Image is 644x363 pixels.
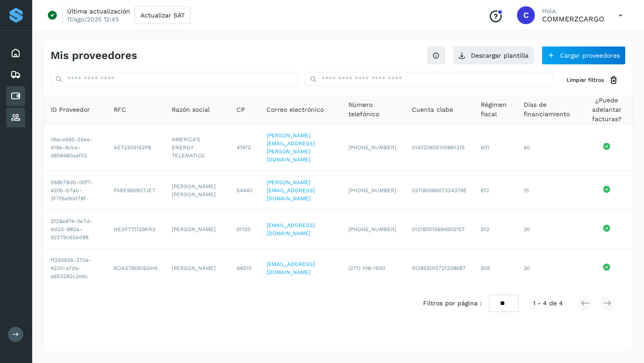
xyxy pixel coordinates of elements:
[348,187,396,194] span: [PHONE_NUMBER]
[348,100,398,119] span: Número telefónico
[106,249,165,287] td: BOAS780615GH9
[405,124,474,171] td: 014320655100861215
[114,105,126,114] span: RFC
[6,65,25,84] div: Embarques
[453,46,534,65] button: Descargar plantilla
[135,6,191,24] button: Actualizar SAT
[405,210,474,249] td: 012180015694903157
[474,210,517,249] td: 612
[43,210,106,249] td: 2f28e874-0e7d-4d2d-982a-92279c62ed88
[559,72,626,89] button: Limpiar filtros
[474,171,517,210] td: 612
[67,15,119,23] p: 11/ago/2025 12:45
[267,179,315,202] a: [PERSON_NAME][EMAIL_ADDRESS][DOMAIN_NAME]
[474,249,517,287] td: 605
[542,46,626,65] button: Cargar proveedores
[517,249,580,287] td: 30
[6,108,25,127] div: Proveedores
[405,171,474,210] td: 021180066073243795
[229,171,259,210] td: 54440
[517,124,580,171] td: 60
[165,249,229,287] td: [PERSON_NAME]
[6,86,25,106] div: Cuentas por pagar
[348,144,396,151] span: [PHONE_NUMBER]
[542,15,604,23] p: COMMERZCARGO
[43,171,106,210] td: 568b78db-00f7-420b-b7ab-3f7f6a90d78f
[172,105,210,114] span: Razón social
[51,49,137,62] h4: Mis proveedores
[229,249,259,287] td: 94510
[267,222,315,236] a: [EMAIL_ADDRESS][DOMAIN_NAME]
[474,124,517,171] td: 601
[533,299,563,308] span: 1 - 4 de 4
[517,210,580,249] td: 30
[67,7,130,15] p: Última actualización
[43,249,106,287] td: ff293936-370e-4230-a7da-a653282c2e6c
[567,76,604,84] span: Limpiar filtros
[348,265,385,271] span: (271) 109-1930
[165,124,229,171] td: AMERICA'S ENERGY TELEMATICS
[588,96,626,124] span: ¿Puede adelantar facturas?
[165,171,229,210] td: [PERSON_NAME] [PERSON_NAME]
[165,210,229,249] td: [PERSON_NAME]
[237,105,245,114] span: CP
[267,261,315,275] a: [EMAIL_ADDRESS][DOMAIN_NAME]
[229,124,259,171] td: 47472
[423,299,482,308] span: Filtros por página :
[524,100,573,119] span: Días de financiamiento
[106,171,165,210] td: FARE990927JE7
[481,100,509,119] span: Régimen fiscal
[542,7,604,15] p: Hola,
[106,124,165,171] td: AET2303162P8
[267,132,315,163] a: [PERSON_NAME][EMAIL_ADDRESS][PERSON_NAME][DOMAIN_NAME]
[140,12,185,18] span: Actualizar SAT
[267,105,324,114] span: Correo electrónico
[348,226,396,232] span: [PHONE_NUMBER]
[106,210,165,249] td: HESF771129KR3
[51,105,90,114] span: ID Proveedor
[6,43,25,63] div: Inicio
[405,249,474,287] td: 012855015721338687
[517,171,580,210] td: 15
[229,210,259,249] td: 01120
[412,105,453,114] span: Cuenta clabe
[43,124,106,171] td: 18ace595-25ee-419e-9cbe-3858480aaf02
